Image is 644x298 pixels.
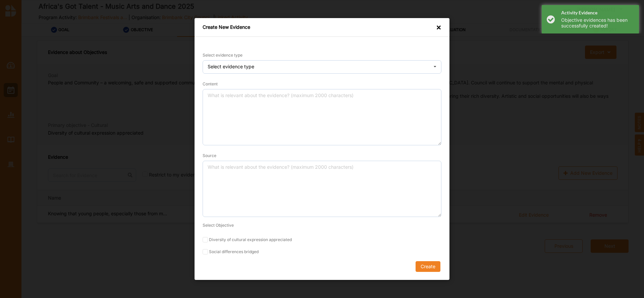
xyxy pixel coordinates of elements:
[203,153,216,158] span: Source
[203,222,234,228] label: Select Objective
[203,249,208,254] input: Social differences bridged
[561,10,634,16] h4: Activity Evidence
[436,24,441,32] div: ×
[203,53,243,58] label: Select evidence type
[203,237,208,242] input: Diversity of cultural expression appreciated
[208,64,254,69] div: Select evidence type
[203,81,218,86] span: Content
[203,237,441,242] label: Diversity of cultural expression appreciated
[203,24,250,32] div: Create New Evidence
[203,249,441,254] label: Social differences bridged
[416,261,440,272] button: Create
[561,17,634,29] div: Objective evidences has been successfully created!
